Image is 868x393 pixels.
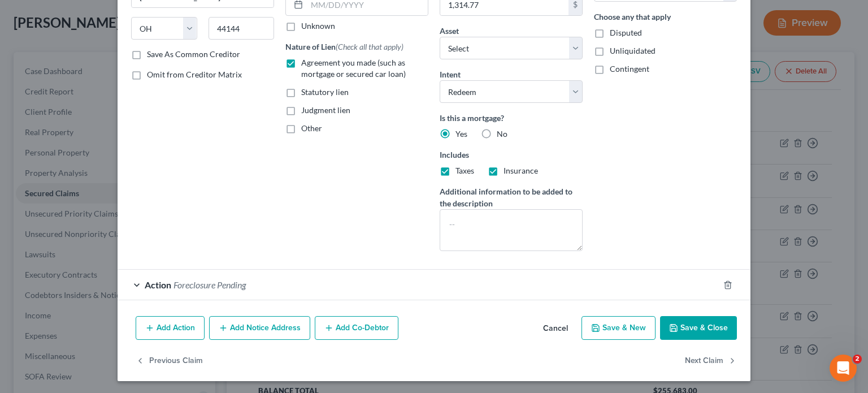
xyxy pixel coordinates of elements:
[301,123,322,133] span: Other
[209,17,275,40] input: Enter zip...
[336,42,403,51] span: (Check all that apply)
[610,64,649,74] span: Contingent
[285,41,403,53] label: Nature of Lien
[610,28,642,37] span: Disputed
[440,112,583,124] label: Is this a mortgage?
[534,317,577,340] button: Cancel
[301,20,335,32] label: Unknown
[660,316,737,340] button: Save & Close
[610,46,656,55] span: Unliquidated
[455,129,467,139] span: Yes
[504,166,538,175] span: Insurance
[497,129,507,139] span: No
[145,279,171,290] span: Action
[685,349,737,373] button: Next Claim
[136,316,205,340] button: Add Action
[440,149,583,161] label: Includes
[455,166,474,175] span: Taxes
[440,185,583,209] label: Additional information to be added to the description
[440,68,461,80] label: Intent
[830,355,857,382] iframe: Intercom live chat
[209,316,310,340] button: Add Notice Address
[147,70,242,79] span: Omit from Creditor Matrix
[301,105,350,115] span: Judgment lien
[173,279,246,290] span: Foreclosure Pending
[147,49,240,60] label: Save As Common Creditor
[301,87,349,97] span: Statutory lien
[594,11,737,23] label: Choose any that apply
[853,355,862,364] span: 2
[315,316,398,340] button: Add Co-Debtor
[301,58,406,79] span: Agreement you made (such as mortgage or secured car loan)
[581,316,656,340] button: Save & New
[136,349,203,373] button: Previous Claim
[440,26,459,36] span: Asset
